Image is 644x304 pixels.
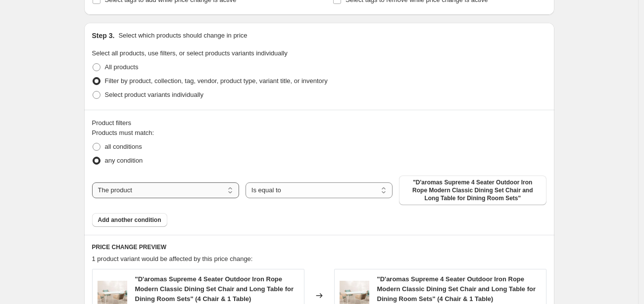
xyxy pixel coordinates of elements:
h2: Step 3. [92,31,115,41]
span: any condition [105,157,143,164]
span: Select product variants individually [105,91,203,98]
span: 1 product variant would be affected by this price change: [92,255,253,262]
span: "D'aromas Supreme 4 Seater Outdoor Iron Rope Modern Classic Dining Set Chair and Long Table for D... [405,178,540,202]
span: all conditions [105,143,142,150]
p: Select which products should change in price [118,31,247,41]
span: All products [105,63,139,71]
button: "D'aromas Supreme 4 Seater Outdoor Iron Rope Modern Classic Dining Set Chair and Long Table for D... [399,175,546,205]
span: "D'aromas Supreme 4 Seater Outdoor Iron Rope Modern Classic Dining Set Chair and Long Table for D... [377,275,536,303]
span: "D'aromas Supreme 4 Seater Outdoor Iron Rope Modern Classic Dining Set Chair and Long Table for D... [135,275,294,303]
h6: PRICE CHANGE PREVIEW [92,243,546,251]
span: Products must match: [92,129,154,136]
span: Add another condition [98,216,161,224]
span: Select all products, use filters, or select products variants individually [92,49,288,57]
button: Add another condition [92,213,167,227]
div: Product filters [92,118,546,128]
span: Filter by product, collection, tag, vendor, product type, variant title, or inventory [105,77,328,85]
